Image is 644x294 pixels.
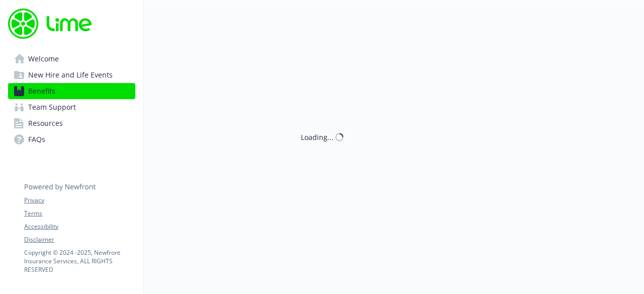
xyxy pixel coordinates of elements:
span: FAQs [28,131,45,148]
p: Copyright © 2024 - 2025 , Newfront Insurance Services, ALL RIGHTS RESERVED [24,248,135,274]
span: Benefits [28,83,55,99]
a: New Hire and Life Events [8,67,135,83]
a: Accessibility [24,222,135,231]
a: FAQs [8,131,135,148]
span: Team Support [28,99,76,115]
a: Welcome [8,51,135,67]
div: Loading... [301,132,334,142]
span: New Hire and Life Events [28,67,113,83]
span: Resources [28,115,63,131]
a: Privacy [24,196,135,205]
a: Terms [24,209,135,218]
a: Resources [8,115,135,131]
a: Team Support [8,99,135,115]
a: Benefits [8,83,135,99]
a: Disclaimer [24,235,135,244]
span: Welcome [28,51,59,67]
